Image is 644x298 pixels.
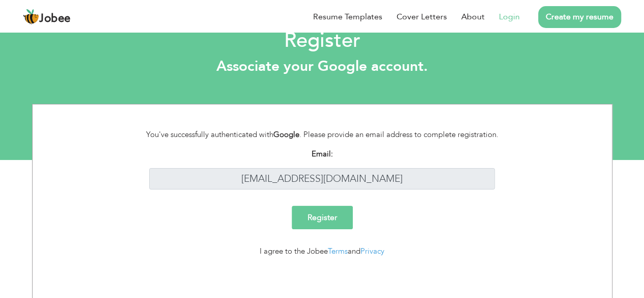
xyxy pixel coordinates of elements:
[8,28,636,54] h2: Register
[134,246,510,257] div: I agree to the Jobee and
[328,246,348,256] a: Terms
[360,246,384,256] a: Privacy
[23,9,39,25] img: jobee.io
[313,11,382,23] a: Resume Templates
[134,129,510,141] div: You've successfully authenticated with . Please provide an email address to complete registration.
[23,9,71,25] a: Jobee
[312,149,333,159] strong: Email:
[292,206,353,229] input: Register
[499,11,520,23] a: Login
[397,11,447,23] a: Cover Letters
[461,11,485,23] a: About
[8,58,636,75] h3: Associate your Google account.
[39,13,71,24] span: Jobee
[538,6,621,28] a: Create my resume
[273,129,299,140] strong: Google
[149,168,495,190] input: Enter your email address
